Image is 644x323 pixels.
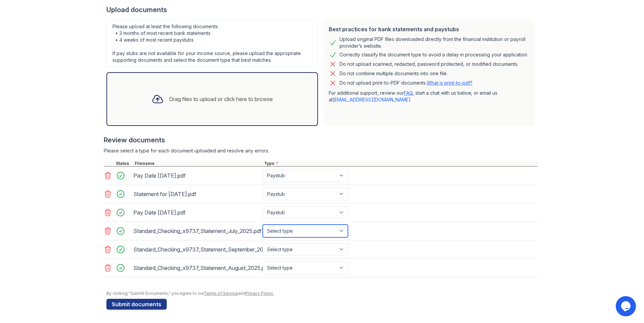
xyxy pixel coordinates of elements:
[106,299,167,310] button: Submit documents
[329,90,529,103] p: For additional support, review our , start a chat with us below, or email us at
[106,5,538,14] div: Upload documents
[404,90,413,96] a: FAQ
[133,170,260,181] div: Pay Date [DATE].pdf
[204,291,238,296] a: Terms of Service
[133,207,260,218] div: Pay Date [DATE].pdf
[169,95,273,103] div: Drag files to upload or click here to browse
[115,161,133,166] div: Status
[106,291,538,296] div: By clicking "Submit Documents," you agree to our and
[340,80,473,86] p: Do not upload print-to-PDF documents.
[104,147,538,154] div: Please select a type for each document uploaded and resolve any errors.
[133,263,260,273] div: Standard_Checking_x9737_Statement_August_2025.pdf
[616,296,637,316] iframe: chat widget
[246,291,274,296] a: Privacy Policy.
[340,36,529,49] div: Upload original PDF files downloaded directly from the financial institution or payroll provider’...
[329,25,529,33] div: Best practices for bank statements and paystubs
[340,70,448,78] div: Do not combine multiple documents into one file.
[133,244,260,255] div: Standard_Checking_x9737_Statement_September_2025.pdf
[106,20,318,67] div: Please upload at least the following documents: • 3 months of most recent bank statements • 4 wee...
[340,60,518,68] div: Do not upload scanned, redacted, password protected, or modified documents.
[133,189,260,199] div: Statement for [DATE].pdf
[340,51,528,59] div: Correctly classify the document type to avoid a delay in processing your application.
[133,226,260,236] div: Standard_Checking_x9737_Statement_July_2025.pdf
[427,80,473,86] a: What is print-to-pdf?
[263,161,538,166] div: Type
[133,161,263,166] div: Filename
[104,135,538,145] div: Review documents
[333,97,411,102] a: [EMAIL_ADDRESS][DOMAIN_NAME]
